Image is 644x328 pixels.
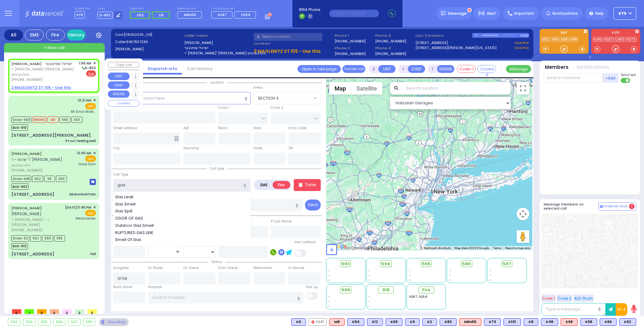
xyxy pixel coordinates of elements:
span: BUS-912 [11,243,28,249]
span: 8457827299 [126,39,148,44]
label: Call Info [113,192,127,197]
span: Status [208,260,225,264]
div: K62 [619,318,636,326]
button: Send [305,200,321,210]
div: BLS [422,318,437,326]
span: RUPTURED GAS LINE [115,230,156,236]
button: CHIEF [108,81,130,89]
label: EMS [540,31,589,36]
span: FD67 [218,12,227,17]
span: Mt Sinai Maternal Care [71,109,96,114]
span: Westchester [75,216,96,221]
button: ENGINE [437,65,454,73]
span: MRH55 [32,117,47,123]
div: [STREET_ADDRESS] [11,251,54,257]
span: ישראל שפיטצער [45,61,72,66]
label: Last 3 location [415,33,472,38]
div: ALS KJ [329,318,345,326]
div: K12 [367,318,383,326]
img: red-radio-icon.svg [311,320,314,324]
label: En Route [148,265,163,271]
div: BLS [541,318,558,326]
div: BLS [619,318,636,326]
div: Pt not feeling well [65,139,96,143]
label: Caller: [115,39,182,45]
label: Medic on call [177,7,204,11]
a: Open in new page [297,65,341,73]
span: EMS [85,210,96,216]
div: All [4,30,23,41]
span: BUS-903 [11,183,29,190]
a: K66 [551,37,559,42]
label: City [113,146,120,151]
span: 593 [341,261,350,267]
h5: Message members on selected call [544,202,598,210]
span: ר' [PERSON_NAME]' [PERSON_NAME] פעלבערבוים [11,67,77,77]
span: - [328,304,330,309]
label: Entry Code [288,126,306,131]
span: SECTION 3 [254,92,312,104]
div: BLS [580,318,597,326]
input: Search member [544,73,602,83]
span: ר' [PERSON_NAME] - ר' [PERSON_NAME] [11,217,63,227]
span: 1 [25,309,34,314]
span: - [369,268,370,273]
label: Floor [253,126,261,131]
label: Location [254,41,333,46]
div: K66 [600,318,617,326]
span: - [449,278,451,282]
div: K101 [503,318,521,326]
label: KJFD [591,31,640,36]
u: Fire [88,72,94,76]
span: 12:00 AM [77,151,91,156]
button: UNIT [378,65,396,73]
span: - [328,299,330,304]
img: Google [328,242,348,250]
button: Code-1 [457,65,476,73]
button: COVERED [108,100,140,107]
span: Driver-K2 [11,235,29,242]
div: BLS [484,318,501,326]
label: Hospital [148,285,162,290]
span: - [449,273,451,278]
div: K83 [440,318,457,326]
div: Abdominal Pain [69,192,96,197]
a: K62 [541,37,550,42]
span: Important [514,11,534,16]
span: K83 [54,235,65,242]
button: Toggle fullscreen view [517,82,529,95]
a: [PERSON_NAME] [11,151,42,156]
label: Assigned [113,265,129,271]
div: BLS [600,318,617,326]
div: BLS [405,318,420,326]
span: - [369,273,370,278]
button: Covered [477,65,496,73]
span: ODOR OF GAS [115,215,145,221]
span: 0 [87,309,97,314]
div: K68 [561,318,578,326]
span: Smell Of Gas [115,237,143,243]
a: FD72 [626,37,637,42]
a: CAR2 [614,37,625,42]
label: Street Address [113,126,137,131]
span: Gas Spill [115,208,135,214]
label: Caller name [184,33,252,38]
button: Transfer call [342,65,365,73]
img: message.svg [441,11,446,16]
div: [STREET_ADDRESS][PERSON_NAME] [11,132,91,139]
button: KY9 [613,7,636,20]
label: [PHONE_NUMBER] [335,39,366,43]
span: Driver-K68 [11,117,31,123]
a: [PERSON_NAME] [11,61,42,66]
u: 2 MAGLENITZ ST 105 - Use this [254,48,321,54]
span: 1 [629,204,635,209]
span: 597 [503,261,511,267]
a: Use this [514,40,529,46]
span: Send text [621,73,636,77]
label: Call Type [113,172,128,177]
span: Location [207,80,227,85]
div: MRH55 [459,318,481,326]
span: - [490,278,491,282]
span: K101 [71,117,82,123]
span: FD54 [241,12,250,17]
